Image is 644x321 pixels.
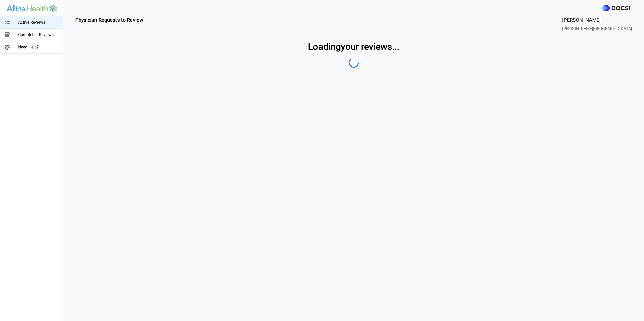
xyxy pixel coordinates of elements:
[562,26,632,32] span: [PERSON_NAME][GEOGRAPHIC_DATA]
[18,44,59,50] span: Need Help?
[18,32,59,38] span: Completed Reviews
[308,40,399,54] span: Loading your reviews ...
[18,19,59,25] span: Active Reviews
[601,5,630,11] img: DOCSI Logo
[6,5,57,12] img: Site Logo
[75,16,143,32] span: Physician Requests to Review
[562,16,632,24] span: [PERSON_NAME]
